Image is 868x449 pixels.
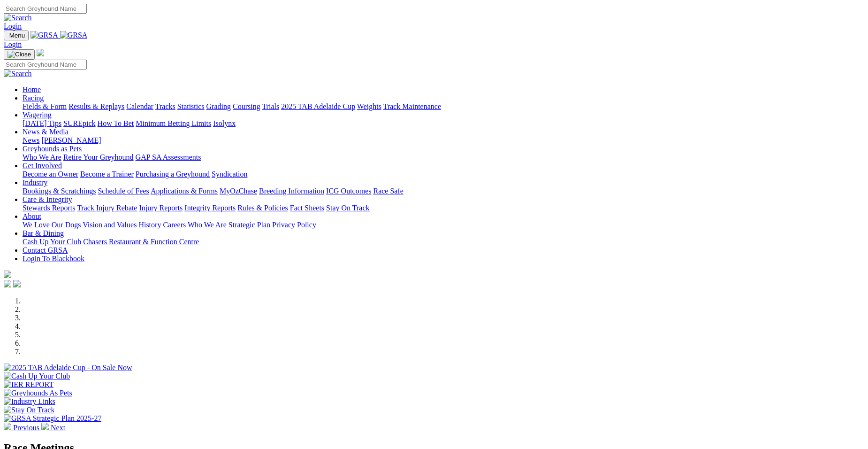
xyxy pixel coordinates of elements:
[23,221,864,229] div: About
[23,195,72,203] a: Care & Integrity
[155,102,175,110] a: Tracks
[41,423,49,430] img: chevron-right-pager-white.svg
[4,22,22,30] a: Login
[23,111,52,119] a: Wagering
[4,414,101,423] img: GRSA Strategic Plan 2025-27
[213,119,236,127] a: Isolynx
[4,280,11,287] img: facebook.svg
[4,49,35,60] button: Toggle navigation
[23,119,864,128] div: Wagering
[23,94,44,102] a: Racing
[151,187,218,195] a: Applications & Forms
[23,136,864,145] div: News & Media
[136,153,201,161] a: GAP SA Assessments
[136,119,211,127] a: Minimum Betting Limits
[4,406,54,414] img: Stay On Track
[23,128,69,136] a: News & Media
[177,102,205,110] a: Statistics
[228,221,270,229] a: Strategic Plan
[9,32,25,39] span: Menu
[259,187,324,195] a: Breeding Information
[23,212,41,220] a: About
[63,153,134,161] a: Retire Your Greyhound
[212,170,247,178] a: Syndication
[23,145,82,153] a: Greyhounds as Pets
[69,102,124,110] a: Results & Replays
[63,119,95,127] a: SUREpick
[23,204,864,212] div: Care & Integrity
[4,271,11,278] img: logo-grsa-white.png
[23,102,864,111] div: Racing
[23,153,864,162] div: Greyhounds as Pets
[4,70,32,78] img: Search
[184,204,236,212] a: Integrity Reports
[37,49,44,56] img: logo-grsa-white.png
[83,221,137,229] a: Vision and Values
[77,204,137,212] a: Track Injury Rebate
[163,221,186,229] a: Careers
[98,119,134,127] a: How To Bet
[4,60,87,70] input: Search
[188,221,227,229] a: Who We Are
[4,14,32,22] img: Search
[373,187,403,195] a: Race Safe
[233,102,260,110] a: Coursing
[23,85,41,93] a: Home
[23,255,84,263] a: Login To Blackbook
[23,153,61,161] a: Who We Are
[83,238,199,246] a: Chasers Restaurant & Function Centre
[41,136,101,144] a: [PERSON_NAME]
[23,238,864,246] div: Bar & Dining
[4,380,53,389] img: IER REPORT
[23,178,47,186] a: Industry
[23,221,81,229] a: We Love Our Dogs
[281,102,355,110] a: 2025 TAB Adelaide Cup
[80,170,134,178] a: Become a Trainer
[23,162,62,170] a: Get Involved
[23,246,68,254] a: Contact GRSA
[383,102,441,110] a: Track Maintenance
[138,221,161,229] a: History
[23,238,81,246] a: Cash Up Your Club
[41,424,65,432] a: Next
[357,102,381,110] a: Weights
[51,424,65,432] span: Next
[23,136,39,144] a: News
[8,51,31,58] img: Close
[4,372,70,380] img: Cash Up Your Club
[4,424,41,432] a: Previous
[4,423,11,430] img: chevron-left-pager-white.svg
[206,102,231,110] a: Grading
[326,187,371,195] a: ICG Outcomes
[4,389,72,397] img: Greyhounds As Pets
[30,31,58,39] img: GRSA
[98,187,149,195] a: Schedule of Fees
[23,170,78,178] a: Become an Owner
[4,364,132,372] img: 2025 TAB Adelaide Cup - On Sale Now
[23,119,61,127] a: [DATE] Tips
[23,187,864,195] div: Industry
[126,102,153,110] a: Calendar
[13,280,21,287] img: twitter.svg
[23,102,67,110] a: Fields & Form
[262,102,279,110] a: Trials
[60,31,88,39] img: GRSA
[237,204,288,212] a: Rules & Policies
[326,204,369,212] a: Stay On Track
[4,31,29,40] button: Toggle navigation
[136,170,210,178] a: Purchasing a Greyhound
[23,204,75,212] a: Stewards Reports
[23,229,64,237] a: Bar & Dining
[23,170,864,178] div: Get Involved
[272,221,316,229] a: Privacy Policy
[4,4,87,14] input: Search
[290,204,324,212] a: Fact Sheets
[13,424,39,432] span: Previous
[4,40,22,48] a: Login
[4,397,55,406] img: Industry Links
[139,204,183,212] a: Injury Reports
[23,187,96,195] a: Bookings & Scratchings
[220,187,257,195] a: MyOzChase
